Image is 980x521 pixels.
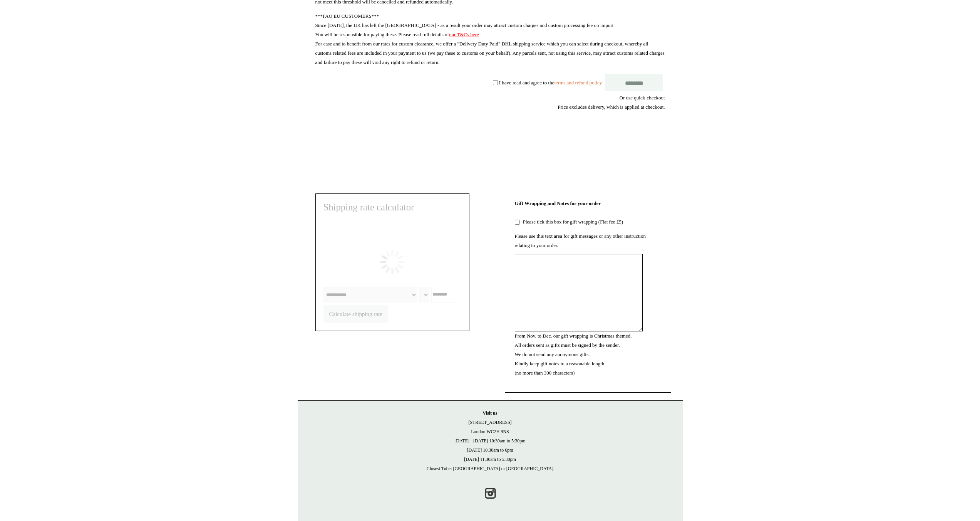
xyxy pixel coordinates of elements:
label: Please use this text area for gift messages or any other instruction relating to your order. [515,233,646,248]
div: Or use quick-checkout [315,93,665,112]
label: From Nov. to Dec. our gift wrapping is Christmas themed. All orders sent as gifts must be signed ... [515,333,632,376]
a: our T&Cs here [449,32,479,37]
iframe: PayPal-paypal [607,139,665,160]
a: Instagram [482,485,499,502]
label: Please tick this box for gift wrapping (Flat fee £5) [521,219,623,225]
strong: Visit us [483,410,498,416]
strong: Gift Wrapping and Notes for your order [515,200,601,206]
a: terms and refund policy [554,79,602,85]
p: [STREET_ADDRESS] London WC2H 9NS [DATE] - [DATE] 10:30am to 5:30pm [DATE] 10.30am to 6pm [DATE] 1... [305,408,675,473]
div: Price excludes delivery, which is applied at checkout. [315,103,665,112]
p: ***FAO EU CUSTOMERS*** Since [DATE], the UK has left the [GEOGRAPHIC_DATA] - as a result your ord... [315,12,665,67]
label: I have read and agree to the [499,79,602,85]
